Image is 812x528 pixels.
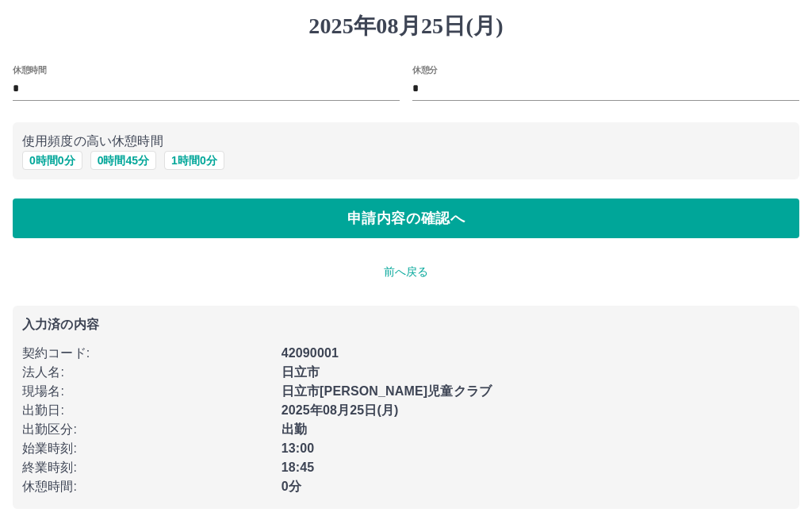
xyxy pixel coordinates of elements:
b: 18:45 [282,461,315,474]
p: 始業時刻 : [22,439,272,458]
label: 休憩時間 [13,64,46,75]
p: 入力済の内容 [22,318,790,331]
b: 13:00 [282,441,315,455]
b: 出勤 [282,422,307,436]
b: 42090001 [282,346,339,360]
p: 休憩時間 : [22,477,272,496]
p: 現場名 : [22,382,272,401]
label: 休憩分 [412,64,438,75]
p: 出勤日 : [22,401,272,420]
button: 0時間0分 [22,151,82,170]
p: 契約コード : [22,344,272,363]
p: 出勤区分 : [22,420,272,439]
b: 日立市[PERSON_NAME]児童クラブ [282,384,492,398]
h1: 2025年08月25日(月) [13,13,799,40]
p: 終業時刻 : [22,458,272,477]
button: 0時間45分 [90,151,156,170]
b: 日立市 [282,365,320,379]
button: 1時間0分 [164,151,224,170]
p: 法人名 : [22,363,272,382]
p: 前へ戻る [13,264,799,280]
b: 2025年08月25日(月) [282,403,399,417]
button: 申請内容の確認へ [13,198,799,238]
b: 0分 [282,480,301,493]
p: 使用頻度の高い休憩時間 [22,132,790,151]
